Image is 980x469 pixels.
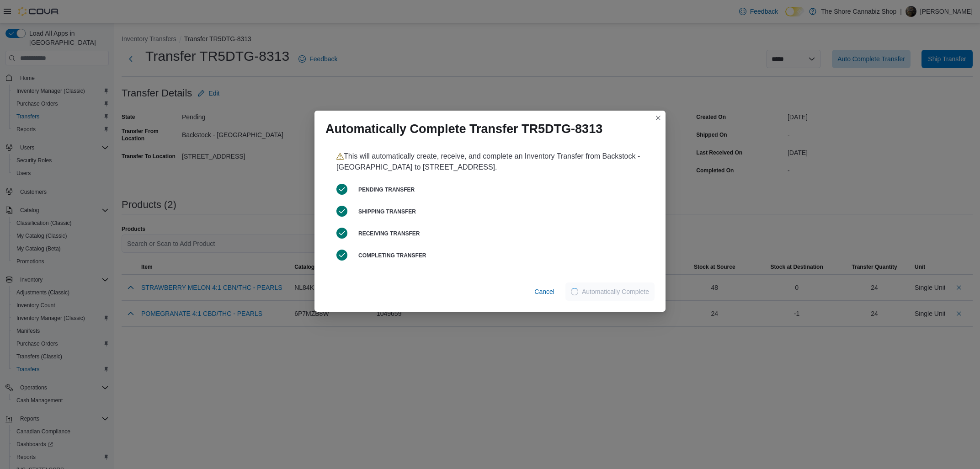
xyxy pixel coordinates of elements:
h6: Completing Transfer [358,252,644,259]
p: This will automatically create, receive, and complete an Inventory Transfer from Backstock - [GEO... [336,151,644,173]
h1: Automatically Complete Transfer TR5DTG-8313 [325,122,602,136]
h6: Pending Transfer [358,186,644,193]
button: LoadingAutomatically Complete [565,282,655,301]
button: Closes this modal window [653,112,664,123]
span: Cancel [534,287,554,296]
h6: Receiving Transfer [358,230,644,237]
button: Cancel [531,282,558,301]
span: Loading [571,288,578,295]
h6: Shipping Transfer [358,208,644,215]
span: Automatically Complete [582,287,649,296]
